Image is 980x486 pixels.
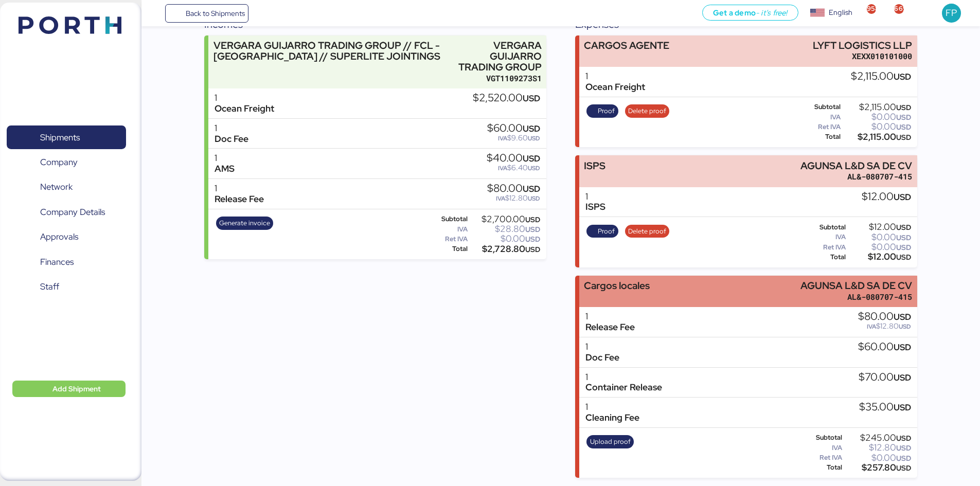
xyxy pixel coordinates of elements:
[848,243,911,251] div: $0.00
[429,245,468,253] div: Total
[470,215,541,223] div: $2,700.00
[896,434,911,443] span: USD
[584,40,669,51] div: CARGOS AGENTE
[859,402,911,413] div: $35.00
[800,233,846,241] div: IVA
[829,7,852,18] div: English
[585,352,619,363] div: Doc Fee
[585,71,645,82] div: 1
[215,153,235,164] div: 1
[899,322,911,331] span: USD
[40,205,105,220] span: Company Details
[896,133,911,142] span: USD
[487,153,540,164] div: $40.00
[896,113,911,122] span: USD
[215,134,248,145] div: Doc Fee
[496,194,505,203] span: IVA
[896,253,911,262] span: USD
[528,164,540,172] span: USD
[585,82,645,93] div: Ocean Freight
[848,233,911,241] div: $0.00
[429,215,468,223] div: Subtotal
[844,444,911,452] div: $12.80
[40,179,73,194] span: Network
[429,236,468,243] div: Ret IVA
[862,191,911,203] div: $12.00
[213,40,442,62] div: VERGARA GUIJARRO TRADING GROUP // FCL - [GEOGRAPHIC_DATA] // SUPERLITE JOINTINGS
[473,93,540,104] div: $2,520.00
[625,104,670,118] button: Delete proof
[429,226,468,233] div: IVA
[7,125,126,149] a: Shipments
[800,160,912,171] div: AGUNSA L&D SA DE CV
[896,454,911,463] span: USD
[585,402,639,412] div: 1
[813,51,912,62] div: XEXX010101000
[896,233,911,242] span: USD
[523,123,540,134] span: USD
[800,171,912,182] div: AL&-080707-415
[625,225,670,238] button: Delete proof
[894,341,911,353] span: USD
[844,454,911,462] div: $0.00
[843,103,911,111] div: $2,115.00
[52,383,101,395] span: Add Shipment
[800,434,842,441] div: Subtotal
[215,164,235,174] div: AMS
[800,244,846,251] div: Ret IVA
[7,225,126,249] a: Approvals
[525,225,540,234] span: USD
[585,202,605,212] div: ISPS
[40,255,74,269] span: Finances
[896,223,911,232] span: USD
[40,229,78,244] span: Approvals
[586,225,618,238] button: Proof
[858,341,911,353] div: $60.00
[800,464,842,471] div: Total
[7,250,126,274] a: Finances
[800,280,912,291] div: AGUNSA L&D SA DE CV
[896,122,911,132] span: USD
[165,4,249,23] a: Back to Shipments
[586,104,618,118] button: Proof
[447,40,541,73] div: VERGARA GUIJARRO TRADING GROUP
[848,253,911,261] div: $12.00
[470,225,541,233] div: $28.80
[800,292,912,302] div: AL&-080707-415
[215,123,248,134] div: 1
[800,123,841,131] div: Ret IVA
[216,217,274,230] button: Generate invoice
[598,105,615,117] span: Proof
[215,194,264,205] div: Release Fee
[896,443,911,453] span: USD
[498,134,507,142] span: IVA
[867,322,876,331] span: IVA
[586,435,634,448] button: Upload proof
[894,402,911,413] span: USD
[523,183,540,194] span: USD
[813,40,912,51] div: LYFT LOGISTICS LLP
[7,201,126,224] a: Company Details
[523,153,540,164] span: USD
[528,134,540,142] span: USD
[40,279,59,294] span: Staff
[528,194,540,203] span: USD
[859,372,911,383] div: $70.00
[848,223,911,231] div: $12.00
[148,5,165,22] button: Menu
[800,254,846,261] div: Total
[215,93,274,103] div: 1
[447,73,541,84] div: VGT1109273S1
[585,322,635,333] div: Release Fee
[628,226,666,237] span: Delete proof
[525,245,540,254] span: USD
[585,412,639,423] div: Cleaning Fee
[470,235,541,243] div: $0.00
[894,71,911,82] span: USD
[800,114,841,121] div: IVA
[894,191,911,203] span: USD
[12,381,126,397] button: Add Shipment
[843,133,911,141] div: $2,115.00
[525,235,540,244] span: USD
[843,113,911,121] div: $0.00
